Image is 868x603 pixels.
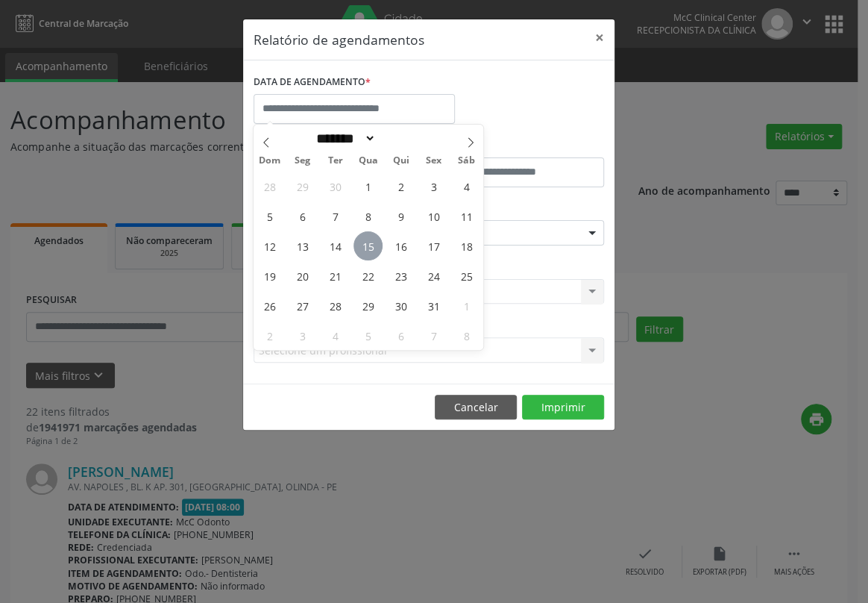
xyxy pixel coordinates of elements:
span: Novembro 5, 2025 [353,321,383,350]
span: Novembro 6, 2025 [386,321,415,350]
span: Outubro 15, 2025 [353,231,383,260]
label: ATÉ [433,134,604,157]
span: Outubro 2, 2025 [386,172,415,201]
span: Outubro 3, 2025 [419,172,448,201]
span: Outubro 21, 2025 [321,261,350,290]
span: Outubro 6, 2025 [288,201,317,231]
span: Qua [352,156,385,166]
span: Outubro 25, 2025 [452,261,481,290]
span: Outubro 8, 2025 [353,201,383,231]
button: Imprimir [522,395,604,420]
span: Setembro 28, 2025 [255,172,284,201]
span: Qui [385,156,418,166]
button: Close [585,19,614,56]
span: Outubro 24, 2025 [419,261,448,290]
input: Year [376,131,425,146]
span: Outubro 18, 2025 [452,231,481,260]
span: Outubro 27, 2025 [288,291,317,320]
span: Outubro 4, 2025 [452,172,481,201]
span: Novembro 7, 2025 [419,321,448,350]
span: Outubro 13, 2025 [288,231,317,260]
span: Seg [286,156,319,166]
span: Setembro 29, 2025 [288,172,317,201]
span: Outubro 29, 2025 [353,291,383,320]
span: Outubro 10, 2025 [419,201,448,231]
span: Outubro 28, 2025 [321,291,350,320]
span: Outubro 1, 2025 [353,172,383,201]
label: DATA DE AGENDAMENTO [254,71,371,94]
span: Outubro 23, 2025 [386,261,415,290]
span: Outubro 5, 2025 [255,201,284,231]
span: Novembro 2, 2025 [255,321,284,350]
span: Outubro 16, 2025 [386,231,415,260]
span: Ter [319,156,352,166]
span: Outubro 11, 2025 [452,201,481,231]
h5: Relatório de agendamentos [254,30,424,49]
span: Novembro 8, 2025 [452,321,481,350]
span: Novembro 4, 2025 [321,321,350,350]
button: Cancelar [435,395,517,420]
span: Outubro 17, 2025 [419,231,448,260]
span: Outubro 14, 2025 [321,231,350,260]
span: Outubro 7, 2025 [321,201,350,231]
span: Novembro 3, 2025 [288,321,317,350]
span: Outubro 30, 2025 [386,291,415,320]
span: Outubro 20, 2025 [288,261,317,290]
span: Dom [254,156,286,166]
span: Outubro 19, 2025 [255,261,284,290]
span: Setembro 30, 2025 [321,172,350,201]
span: Outubro 22, 2025 [353,261,383,290]
span: Outubro 9, 2025 [386,201,415,231]
span: Outubro 31, 2025 [419,291,448,320]
select: Month [311,131,377,146]
span: Novembro 1, 2025 [452,291,481,320]
span: Outubro 26, 2025 [255,291,284,320]
span: Sáb [450,156,483,166]
span: Outubro 12, 2025 [255,231,284,260]
span: Sex [418,156,450,166]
